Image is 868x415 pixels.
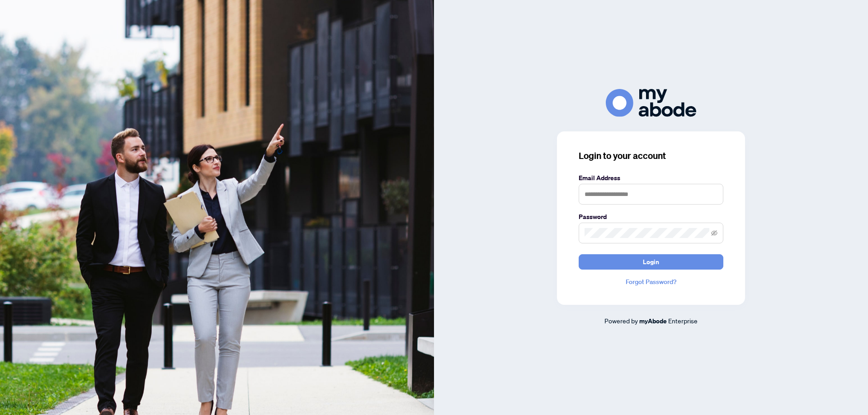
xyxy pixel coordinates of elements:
[643,255,659,269] span: Login
[579,173,723,183] label: Email Address
[604,317,638,325] span: Powered by
[579,149,723,162] h3: Login to your account
[579,254,723,270] button: Login
[668,317,698,325] span: Enterprise
[579,277,723,287] a: Forgot Password?
[606,89,696,117] img: ma-logo
[639,316,667,326] a: myAbode
[579,212,723,222] label: Password
[711,230,717,236] span: eye-invisible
